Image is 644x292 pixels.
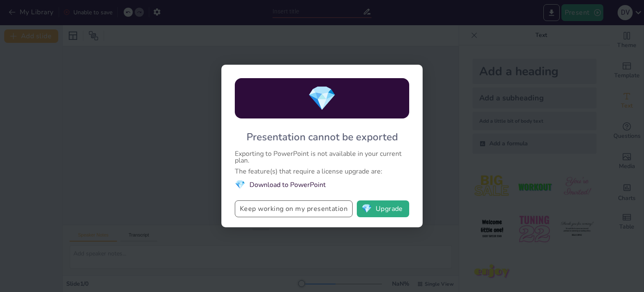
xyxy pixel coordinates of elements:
div: Presentation cannot be exported [247,130,398,144]
span: diamond [235,179,245,190]
li: Download to PowerPoint [235,179,409,190]
div: The feature(s) that require a license upgrade are: [235,168,409,175]
span: diamond [307,82,337,115]
span: diamond [361,205,372,213]
div: Exporting to PowerPoint is not available in your current plan. [235,150,409,164]
button: diamondUpgrade [357,200,409,217]
button: Keep working on my presentation [235,200,353,217]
